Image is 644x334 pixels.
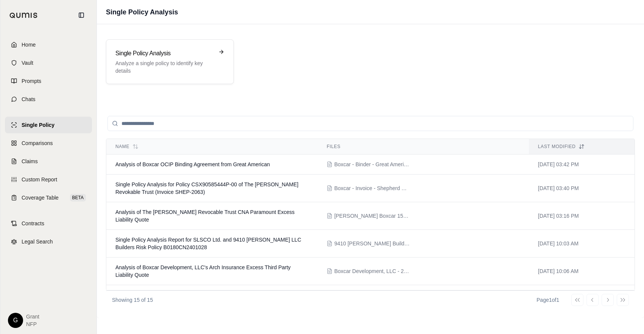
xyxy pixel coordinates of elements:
[22,194,59,201] span: Coverage Table
[106,7,178,17] h1: Single Policy Analysis
[334,212,410,220] span: Herb Simon Boxcar 15po25x75 QS Quote - CNA.pdf
[70,194,86,201] span: BETA
[22,158,38,165] span: Claims
[537,296,559,304] div: Page 1 of 1
[26,313,39,320] span: Grant
[22,139,53,147] span: Comparisons
[9,12,38,18] img: Qumis Logo
[5,153,92,170] a: Claims
[115,209,295,223] span: Analysis of The Herb Simon Revocable Trust CNA Paramount Excess Liability Quote
[334,184,410,192] span: Boxcar - Invoice - Shepherd Excess - 2025.08.19.pdf
[5,233,92,250] a: Legal Search
[22,176,57,183] span: Custom Report
[5,36,92,53] a: Home
[115,59,214,75] p: Analyze a single policy to identify key details
[115,264,291,278] span: Analysis of Boxcar Development, LLC's Arch Insurance Excess Third Party Liability Quote
[26,320,39,328] span: NFP
[5,91,92,108] a: Chats
[5,215,92,232] a: Contracts
[22,41,36,48] span: Home
[22,95,36,103] span: Chats
[538,144,625,150] div: Last modified
[75,9,87,21] button: Collapse sidebar
[5,117,92,133] a: Single Policy
[334,161,410,168] span: Boxcar - Binder - Great American - Primary GL WC - 2025.08.18.pdf
[529,285,635,313] td: [DATE] 12:15 PM
[529,175,635,202] td: [DATE] 03:40 PM
[529,155,635,175] td: [DATE] 03:42 PM
[5,135,92,151] a: Comparisons
[112,296,153,304] p: Showing 15 of 15
[22,59,33,67] span: Vault
[334,240,410,247] span: 9410 Hough Builders Risk CN2401028 - Signed IGI.pdf
[22,77,41,85] span: Prompts
[115,237,301,250] span: Single Policy Analysis Report for SLSCO Ltd. and 9410 Hough LLC Builders Risk Policy B0180CN2401028
[8,313,23,328] div: G
[22,238,53,245] span: Legal Search
[334,267,410,275] span: Boxcar Development, LLC - 2025 12.5M po 25M xs 25M Quote.pdf
[5,171,92,188] a: Custom Report
[529,258,635,285] td: [DATE] 10:06 AM
[317,139,529,155] th: Files
[115,161,270,167] span: Analysis of Boxcar OCIP Binding Agreement from Great American
[5,55,92,71] a: Vault
[115,144,308,150] div: Name
[5,189,92,206] a: Coverage TableBETA
[115,49,214,58] h3: Single Policy Analysis
[22,220,44,227] span: Contracts
[529,230,635,258] td: [DATE] 10:03 AM
[529,202,635,230] td: [DATE] 03:16 PM
[5,73,92,89] a: Prompts
[22,121,54,129] span: Single Policy
[115,181,299,195] span: Single Policy Analysis for Policy CSX90585444P-00 of The Herb Simon Revokable Trust (Invoice SHEP...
